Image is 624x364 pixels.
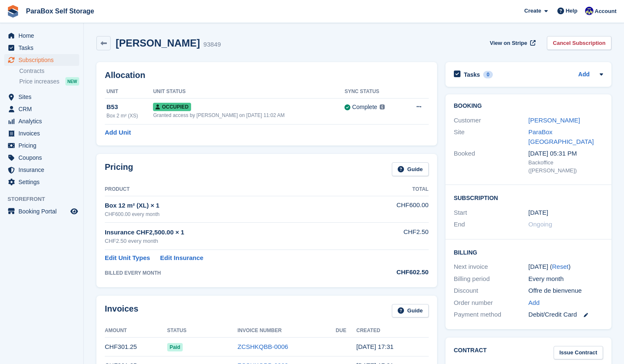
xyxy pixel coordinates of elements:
a: Edit Insurance [160,253,203,263]
div: Next invoice [454,262,528,272]
th: Unit Status [153,85,344,99]
span: Analytics [18,115,69,127]
span: Insurance [18,164,69,176]
div: End [454,220,528,229]
div: Start [454,208,528,218]
div: Booked [454,149,528,175]
h2: [PERSON_NAME] [116,37,200,49]
div: Insurance CHF2,500.00 × 1 [105,228,349,237]
a: Contracts [19,67,79,75]
span: Booking Portal [18,205,69,217]
div: 0 [483,71,493,78]
div: Discount [454,286,528,296]
span: Coupons [18,152,69,164]
a: menu [4,42,79,54]
a: menu [4,176,79,188]
th: Unit [105,85,153,99]
a: menu [4,91,79,103]
div: [DATE] 05:31 PM [528,149,603,159]
a: Add Unit [105,128,131,138]
div: BILLED EVERY MONTH [105,269,349,277]
img: icon-info-grey-7440780725fd019a000dd9b08b2336e03edf1995a4989e88bcd33f0948082b44.svg [380,104,385,109]
time: 2025-07-02 23:00:00 UTC [528,208,548,218]
span: CRM [18,103,69,115]
a: Edit Unit Types [105,253,150,263]
div: [DATE] ( ) [528,262,603,272]
div: Box 12 m² (XL) × 1 [105,201,349,211]
a: menu [4,205,79,217]
span: View on Stripe [490,39,527,47]
h2: Tasks [464,71,480,78]
div: Box 2 m² (XS) [106,112,153,120]
th: Due [336,324,356,338]
span: Account [595,7,616,16]
a: Add [578,70,590,80]
div: Site [454,127,528,146]
span: Price increases [19,78,60,86]
div: B53 [106,102,153,112]
div: CHF2.50 every month [105,237,349,245]
a: menu [4,115,79,127]
div: Complete [352,103,377,112]
div: Offre de bienvenue [528,286,603,296]
a: menu [4,152,79,164]
span: Subscriptions [18,54,69,66]
a: Reset [552,263,568,270]
span: Ongoing [528,221,552,228]
div: NEW [65,77,79,86]
div: Billing period [454,274,528,284]
div: 93849 [203,40,221,49]
a: View on Stripe [487,36,537,50]
h2: Allocation [105,70,429,80]
a: menu [4,54,79,66]
h2: Billing [454,248,603,256]
h2: Contract [454,346,487,360]
span: Invoices [18,127,69,139]
a: Issue Contract [554,346,603,360]
div: Customer [454,116,528,125]
a: Add [528,298,540,308]
div: Backoffice ([PERSON_NAME]) [528,159,603,175]
div: Every month [528,274,603,284]
span: Occupied [153,103,191,111]
a: ParaBox [GEOGRAPHIC_DATA] [528,128,594,145]
th: Sync Status [344,85,403,99]
div: Debit/Credit Card [528,310,603,320]
time: 2025-08-03 15:31:34 UTC [356,343,394,350]
div: Payment method [454,310,528,320]
a: menu [4,30,79,42]
th: Amount [105,324,167,338]
a: menu [4,164,79,176]
a: Guide [392,162,429,176]
div: Granted access by [PERSON_NAME] on [DATE] 11:02 AM [153,112,344,119]
img: Gaspard Frey [585,7,593,15]
img: stora-icon-8386f47178a22dfd0bd8f6a31ec36ba5ce8667c1dd55bd0f319d3a0aa187defe.svg [7,5,19,18]
a: [PERSON_NAME] [528,117,580,124]
span: Settings [18,176,69,188]
a: ParaBox Self Storage [23,4,98,18]
td: CHF600.00 [349,196,429,222]
a: ZCSHKQBB-0006 [238,343,288,350]
span: Home [18,30,69,42]
h2: Invoices [105,304,138,318]
a: menu [4,140,79,151]
div: CHF600.00 every month [105,211,349,218]
th: Total [349,183,429,196]
span: Paid [167,343,183,351]
span: Help [566,7,577,15]
span: Sites [18,91,69,103]
div: Order number [454,298,528,308]
div: CHF602.50 [349,268,429,277]
a: Guide [392,304,429,318]
th: Status [167,324,238,338]
a: Cancel Subscription [547,36,611,50]
span: Tasks [18,42,69,54]
a: menu [4,127,79,139]
a: Preview store [69,206,79,216]
h2: Booking [454,103,603,109]
span: Storefront [8,195,83,203]
h2: Pricing [105,162,133,176]
a: menu [4,103,79,115]
td: CHF2.50 [349,223,429,250]
span: Create [524,7,541,15]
